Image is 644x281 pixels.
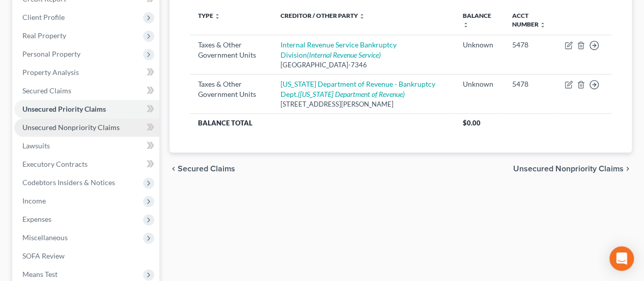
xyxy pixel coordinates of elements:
i: chevron_left [170,165,178,173]
a: Acct Number unfold_more [512,12,545,28]
span: $0.00 [463,119,481,127]
div: 5478 [512,40,548,50]
a: Secured Claims [14,82,159,100]
div: 5478 [512,79,548,89]
a: Unsecured Priority Claims [14,100,159,118]
span: Executory Contracts [22,160,88,168]
i: unfold_more [359,13,365,19]
span: Unsecured Nonpriority Claims [513,165,624,173]
span: SOFA Review [22,251,65,260]
i: chevron_right [624,165,632,173]
div: Taxes & Other Government Units [198,40,264,60]
a: SOFA Review [14,247,159,265]
div: Open Intercom Messenger [609,246,634,271]
span: Miscellaneous [22,233,68,242]
a: Unsecured Nonpriority Claims [14,118,159,137]
i: ([US_STATE] Department of Revenue) [298,90,405,98]
a: Type unfold_more [198,12,220,19]
span: Property Analysis [22,68,79,76]
span: Unsecured Nonpriority Claims [22,123,120,132]
i: (Internal Revenue Service) [307,50,381,59]
a: Balance unfold_more [463,12,491,28]
div: Taxes & Other Government Units [198,79,264,99]
span: Secured Claims [22,86,71,95]
a: Internal Revenue Service Bankruptcy Division(Internal Revenue Service) [281,40,397,59]
button: Unsecured Nonpriority Claims chevron_right [513,165,632,173]
div: [STREET_ADDRESS][PERSON_NAME] [281,99,447,109]
div: Unknown [463,40,495,50]
div: [GEOGRAPHIC_DATA]-7346 [281,60,447,70]
i: unfold_more [463,22,469,28]
span: Income [22,196,46,205]
span: Client Profile [22,13,65,21]
a: Lawsuits [14,137,159,155]
div: Unknown [463,79,495,89]
button: chevron_left Secured Claims [170,165,235,173]
a: [US_STATE] Department of Revenue - Bankruptcy Dept.([US_STATE] Department of Revenue) [281,80,435,98]
span: Codebtors Insiders & Notices [22,178,115,187]
i: unfold_more [214,13,220,19]
span: Means Test [22,270,58,278]
span: Real Property [22,31,66,40]
span: Personal Property [22,49,80,58]
a: Creditor / Other Party unfold_more [281,12,365,19]
a: Property Analysis [14,63,159,82]
a: Executory Contracts [14,155,159,173]
span: Unsecured Priority Claims [22,105,106,113]
th: Balance Total [190,113,455,132]
span: Lawsuits [22,141,50,150]
span: Secured Claims [178,165,235,173]
i: unfold_more [539,22,545,28]
span: Expenses [22,215,51,223]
